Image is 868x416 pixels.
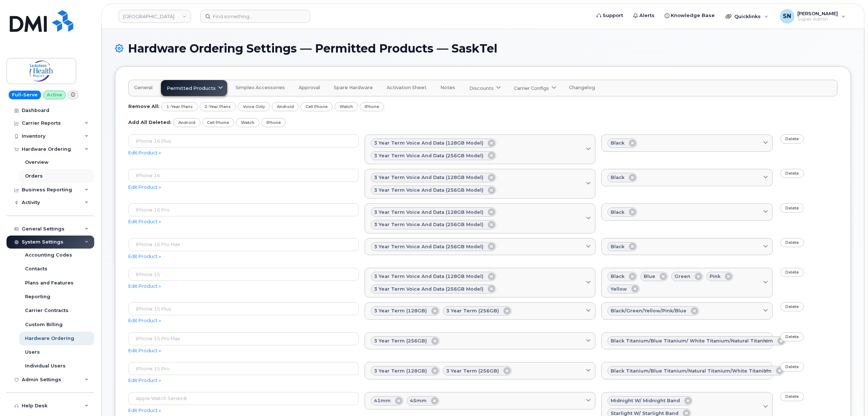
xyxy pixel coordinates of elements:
span: Black [611,140,624,146]
a: Android [173,118,200,127]
span: 3 Year Term Voice and Data (128GB model) [374,140,483,146]
a: Delete [780,169,804,178]
a: Delete [780,302,804,311]
a: Delete [780,268,804,277]
a: Delete [780,134,804,143]
a: Delete [780,362,804,371]
span: Pink [710,273,720,280]
span: Approval [299,85,320,91]
a: iPhone [360,102,385,111]
span: 3 Year Term Voice and Data (256GB model) [374,221,483,228]
a: General [129,80,158,96]
a: Edit Product » [128,407,161,413]
a: 3 Year Term Voice and Data (128GB model)3 Year Term Voice and Data (256GB model) [365,134,595,164]
span: Carrier Configs [514,85,549,92]
a: Black [601,238,773,255]
a: Voice Only [238,102,270,111]
span: 3 Year Term Voice and Data (128GB model) [374,273,483,280]
span: 41mm [374,397,391,404]
span: 3 Year Term Voice and Data (256GB model) [374,152,483,159]
span: Simplex Accessories [236,85,285,91]
a: 3 Year Term Voice and Data (256GB model) [365,238,595,255]
a: Spare Hardware [328,80,378,96]
a: 3 Year Term Voice and Data (128GB model)3 Year Term Voice and Data (256GB model) [365,203,595,233]
a: Changelog [564,80,601,96]
iframe: Messenger Launcher [836,384,863,411]
span: Black [611,174,624,181]
a: Edit Product » [128,184,161,190]
a: Edit Product » [128,377,161,383]
a: 3 Year Term Voice and Data (128GB model)3 Year Term Voice and Data (256GB model) [365,268,595,298]
a: Activation Sheet [381,80,432,96]
a: Delete [780,392,804,401]
a: Delete [780,203,804,212]
a: Simplex Accessories [230,80,290,96]
a: Android [272,102,299,111]
span: 3 Year Term Voice and Data (128GB model) [374,209,483,216]
span: Spare Hardware [334,85,373,91]
span: Yellow [611,286,627,292]
a: Watch [236,118,259,127]
a: Edit Product » [128,317,161,323]
a: 2-Year Plans [200,102,236,111]
a: BlackBlueGreenPinkYellow [601,268,773,298]
span: 3 Year Term (128GB) [374,367,427,374]
a: 3 Year Term (256GB) [365,332,595,350]
a: Edit Product » [128,348,161,353]
a: Black Titanium/Blue Titanium/Natural Titanium/White Titanium [601,362,773,379]
a: Edit Product » [128,219,161,224]
a: Edit Product » [128,150,161,155]
a: Permitted Products [161,80,227,96]
span: Blue [644,273,655,280]
span: Permitted Products [167,85,216,92]
a: Delete [780,332,804,341]
a: Black [601,134,773,152]
a: Black [601,169,773,186]
span: Midnight w/ Midnight Band [611,397,680,404]
span: Black [611,243,624,250]
span: 3 Year Term Voice and Data (128GB model) [374,174,483,181]
span: Black/Green/Yellow/Pink/Blue [611,307,686,314]
span: 3 Year Term (256GB) [374,337,427,344]
a: Edit Product » [128,253,161,259]
a: Black [601,203,773,221]
a: Discounts [464,80,505,96]
a: 3 Year Term (128GB)3 Year Term (256GB) [365,362,595,379]
a: 3 Year Term (128GB)3 Year Term (256GB) [365,302,595,320]
a: 41mm45mm [365,392,595,409]
span: General [134,85,153,91]
span: Black Titanium/Blue Titanium/Natural Titanium/White Titanium [611,367,772,374]
span: 3 Year Term (256GB) [446,307,499,314]
a: Cell Phone [300,102,333,111]
span: 45mm [410,397,427,404]
a: Approval [293,80,325,96]
span: Green [674,273,690,280]
span: 3 Year Term Voice and Data (256GB model) [374,187,483,194]
span: Activation Sheet [387,85,427,91]
a: Black/Green/Yellow/Pink/Blue [601,302,773,320]
a: Edit Product » [128,283,161,289]
span: Changelog [569,85,595,91]
a: Black Titanium/Blue Titanium/ White Titanium/Natural Titanium [601,332,773,350]
span: Black Titanium/Blue Titanium/ White Titanium/Natural Titanium [611,337,773,344]
span: Discounts [469,85,494,92]
span: 3 Year Term (256GB) [446,367,499,374]
a: 3 Year Term Voice and Data (128GB model)3 Year Term Voice and Data (256GB model) [365,169,595,199]
a: iPhone [261,118,286,127]
span: Notes [440,85,455,91]
strong: Remove All: [128,103,159,109]
span: 3 Year Term Voice and Data (256GB model) [374,243,483,250]
strong: Add All Deleted: [128,119,171,125]
span: 3 Year Term (128GB) [374,307,427,314]
a: 1-Year Plans [161,102,198,111]
h1: Hardware Ordering Settings — Permitted Products — SaskTel [115,42,851,55]
a: Watch [335,102,358,111]
span: Black [611,273,624,280]
a: Notes [435,80,461,96]
a: Cell Phone [202,118,234,127]
a: Carrier Configs [508,80,561,96]
a: Delete [780,238,804,247]
span: Black [611,209,624,216]
span: 3 Year Term Voice and Data (256GB model) [374,286,483,292]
